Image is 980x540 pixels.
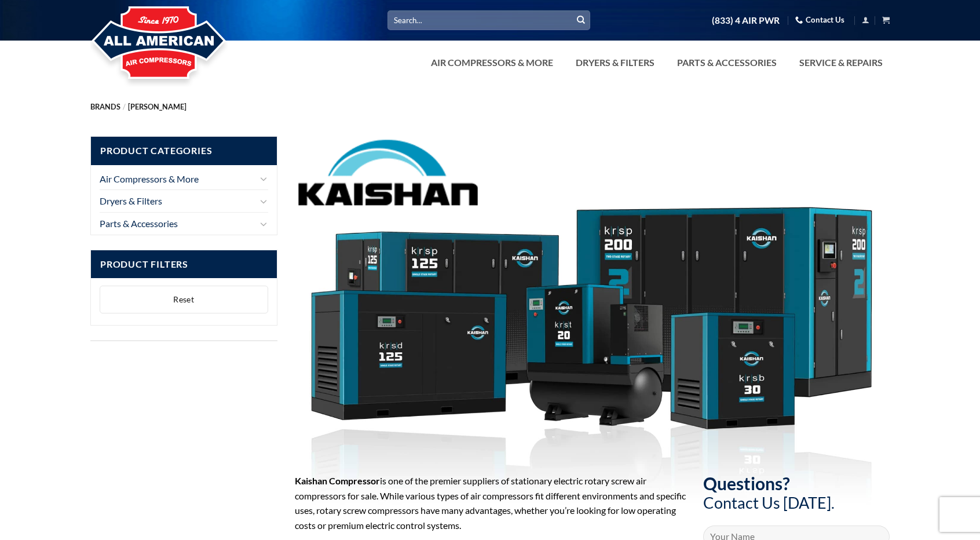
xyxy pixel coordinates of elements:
span: Contact Us [DATE]. [703,493,835,512]
img: Kaishan [295,136,482,210]
span: Reset [173,294,194,304]
strong: Kaishan Compressor [295,475,380,486]
a: Service & Repairs [792,51,890,74]
a: Parts & Accessories [100,213,256,235]
a: (833) 4 AIR PWR [712,10,780,31]
input: Search… [387,10,590,30]
a: Login [862,13,869,27]
span: Questions? [703,473,790,494]
a: Contact Us [795,11,844,29]
nav: Brands [PERSON_NAME] [90,103,890,111]
button: Reset [100,286,268,313]
button: Toggle [259,172,268,185]
span: / [123,102,126,111]
button: Submit [572,12,590,29]
span: Product Categories [91,137,277,165]
a: Air Compressors & More [424,51,560,74]
a: Parts & Accessories [670,51,784,74]
button: Toggle [259,217,268,231]
a: Dryers & Filters [100,190,256,212]
a: Dryers & Filters [569,51,661,74]
span: Product Filters [91,250,277,279]
p: is one of the premier suppliers of stationary electric rotary screw air compressors for sale. Whi... [295,473,686,532]
a: Air Compressors & More [100,168,256,190]
button: Toggle [259,194,268,208]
